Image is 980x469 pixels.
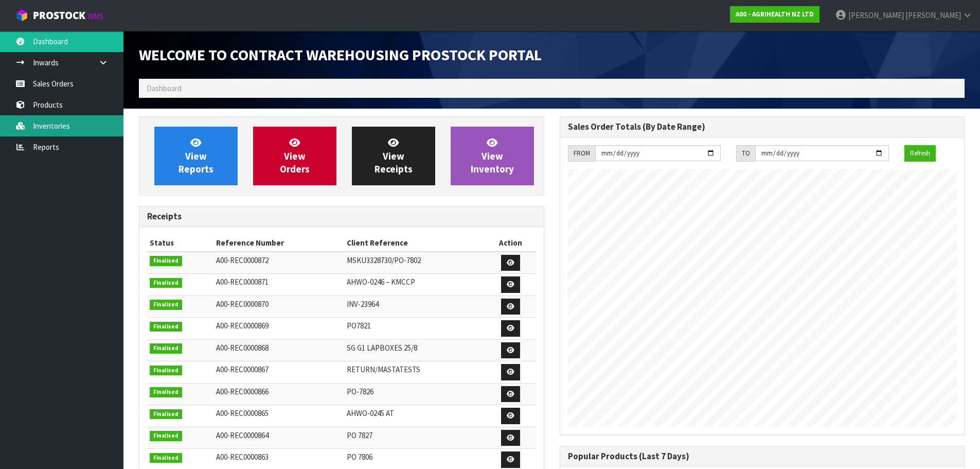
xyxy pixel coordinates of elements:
span: A00-REC0000867 [216,364,269,374]
span: A00-REC0000871 [216,277,269,287]
span: AHWO-0245 AT [347,408,394,418]
div: TO [736,145,755,162]
a: ViewInventory [451,127,534,185]
a: ViewOrders [253,127,336,185]
span: ProStock [33,9,85,22]
span: PO-7826 [347,387,373,396]
span: Finalised [150,366,182,376]
span: Finalised [150,453,182,463]
span: PO 7806 [347,452,372,462]
span: A00-REC0000864 [216,430,269,440]
span: A00-REC0000866 [216,387,269,396]
span: PO7821 [347,321,371,331]
span: INV-23964 [347,299,379,309]
th: Action [485,235,536,251]
h3: Sales Order Totals (By Date Range) [568,122,957,132]
span: PO 7827 [347,430,372,440]
span: Finalised [150,300,182,310]
strong: A00 - AGRIHEALTH NZ LTD [736,10,814,19]
span: [PERSON_NAME] [848,10,904,20]
span: A00-REC0000870 [216,299,269,309]
a: ViewReports [154,127,238,185]
span: View Receipts [375,136,413,175]
span: Finalised [150,387,182,397]
button: Refresh [904,145,936,162]
span: A00-REC0000872 [216,255,269,265]
small: WMS [87,11,103,21]
span: [PERSON_NAME] [905,10,961,20]
span: AHWO-0246 – KMCCP [347,277,415,287]
span: Welcome to Contract Warehousing ProStock Portal [139,45,542,64]
h3: Popular Products (Last 7 Days) [568,451,957,461]
span: SG G1 LAPBOXES 25/8 [347,343,417,353]
th: Status [147,235,213,251]
span: View Orders [280,136,310,175]
h3: Receipts [147,212,536,221]
span: A00-REC0000868 [216,343,269,353]
a: ViewReceipts [352,127,435,185]
span: A00-REC0000863 [216,452,269,462]
span: RETURN/MASTATESTS [347,364,420,374]
span: Finalised [150,409,182,420]
span: Finalised [150,278,182,288]
span: MSKU3328730/PO-7802 [347,255,421,265]
span: View Reports [179,136,213,175]
span: Dashboard [147,83,182,93]
th: Client Reference [344,235,486,251]
span: View Inventory [471,136,514,175]
div: FROM [568,145,595,162]
span: A00-REC0000865 [216,408,269,418]
span: Finalised [150,256,182,266]
th: Reference Number [213,235,344,251]
span: A00-REC0000869 [216,321,269,331]
span: Finalised [150,431,182,441]
span: Finalised [150,343,182,354]
span: Finalised [150,322,182,332]
img: cube-alt.png [15,9,28,22]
